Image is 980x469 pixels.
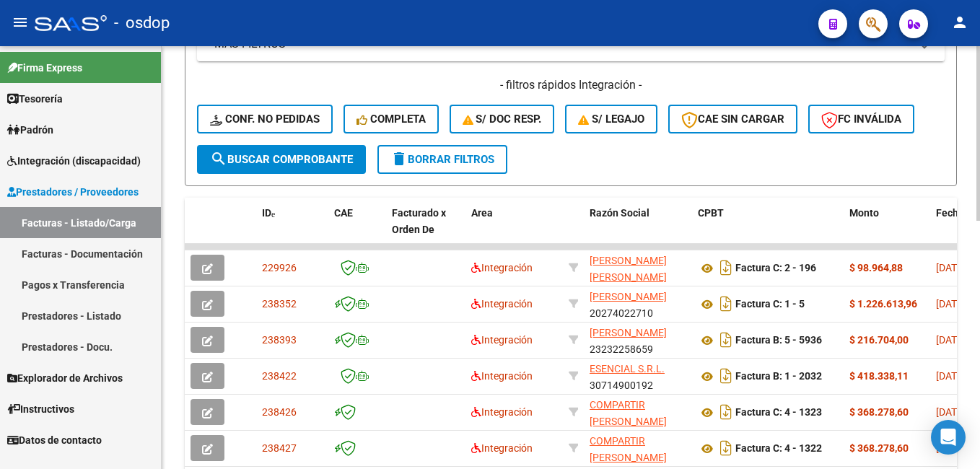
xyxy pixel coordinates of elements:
[590,325,686,355] div: 23232258659
[849,406,909,418] strong: $ 368.278,60
[590,397,686,427] div: 30714286095
[386,198,465,261] datatable-header-cell: Facturado x Orden De
[936,334,966,346] span: [DATE]
[471,370,533,382] span: Integración
[471,207,493,219] span: Area
[471,262,533,273] span: Integración
[590,291,667,302] span: [PERSON_NAME]
[377,145,507,174] button: Borrar Filtros
[262,262,297,273] span: 229926
[849,442,909,454] strong: $ 368.278,60
[717,292,735,315] i: Descargar documento
[390,150,408,167] mat-icon: delete
[951,14,968,31] mat-icon: person
[7,153,141,169] span: Integración (discapacidad)
[7,122,53,138] span: Padrón
[735,299,805,310] strong: Factura C: 1 - 5
[717,400,735,424] i: Descargar documento
[936,262,966,273] span: [DATE]
[463,113,542,126] span: S/ Doc Resp.
[821,113,901,126] span: FC Inválida
[849,370,909,382] strong: $ 418.338,11
[7,60,82,76] span: Firma Express
[7,401,74,417] span: Instructivos
[356,113,426,126] span: Completa
[197,105,333,133] button: Conf. no pedidas
[849,334,909,346] strong: $ 216.704,00
[735,371,822,382] strong: Factura B: 1 - 2032
[328,198,386,261] datatable-header-cell: CAE
[471,406,533,418] span: Integración
[344,105,439,133] button: Completa
[256,198,328,261] datatable-header-cell: ID
[590,327,667,338] span: [PERSON_NAME]
[844,198,930,261] datatable-header-cell: Monto
[936,406,966,418] span: [DATE]
[12,14,29,31] mat-icon: menu
[590,433,686,463] div: 30714286095
[717,328,735,351] i: Descargar documento
[590,207,649,219] span: Razón Social
[262,334,297,346] span: 238393
[334,207,353,219] span: CAE
[735,263,816,274] strong: Factura C: 2 - 196
[936,370,966,382] span: [DATE]
[471,334,533,346] span: Integración
[565,105,657,133] button: S/ legajo
[590,363,665,374] span: ESENCIAL S.R.L.
[7,432,102,448] span: Datos de contacto
[465,198,563,261] datatable-header-cell: Area
[262,207,271,219] span: ID
[7,370,123,386] span: Explorador de Archivos
[262,442,297,454] span: 238427
[735,443,822,455] strong: Factura C: 4 - 1322
[717,364,735,387] i: Descargar documento
[114,7,170,39] span: - osdop
[210,150,227,167] mat-icon: search
[735,407,822,418] strong: Factura C: 4 - 1323
[849,262,903,273] strong: $ 98.964,88
[849,207,879,219] span: Monto
[262,298,297,310] span: 238352
[717,256,735,279] i: Descargar documento
[7,184,139,200] span: Prestadores / Proveedores
[849,298,917,310] strong: $ 1.226.613,96
[698,207,724,219] span: CPBT
[717,437,735,460] i: Descargar documento
[681,113,784,126] span: CAE SIN CARGAR
[450,105,555,133] button: S/ Doc Resp.
[590,289,686,319] div: 20274022710
[584,198,692,261] datatable-header-cell: Razón Social
[578,113,644,126] span: S/ legajo
[197,145,366,174] button: Buscar Comprobante
[210,113,320,126] span: Conf. no pedidas
[931,420,966,455] div: Open Intercom Messenger
[390,153,494,166] span: Borrar Filtros
[471,298,533,310] span: Integración
[590,253,686,283] div: 27187996894
[590,255,667,283] span: [PERSON_NAME] [PERSON_NAME]
[590,361,686,391] div: 30714900192
[692,198,844,261] datatable-header-cell: CPBT
[210,153,353,166] span: Buscar Comprobante
[668,105,797,133] button: CAE SIN CARGAR
[262,406,297,418] span: 238426
[735,335,822,346] strong: Factura B: 5 - 5936
[197,77,945,93] h4: - filtros rápidos Integración -
[7,91,63,107] span: Tesorería
[262,370,297,382] span: 238422
[808,105,914,133] button: FC Inválida
[936,298,966,310] span: [DATE]
[471,442,533,454] span: Integración
[392,207,446,235] span: Facturado x Orden De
